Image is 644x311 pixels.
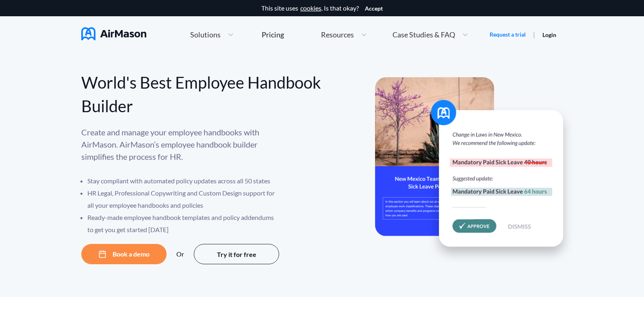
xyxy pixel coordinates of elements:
div: Or [176,250,184,258]
div: Pricing [262,31,284,38]
a: Pricing [262,27,284,42]
button: Book a demo [81,244,167,264]
li: Ready-made employee handbook templates and policy addendums to get you get started [DATE] [87,211,280,236]
img: hero-banner [375,77,574,264]
div: World's Best Employee Handbook Builder [81,71,322,118]
span: Resources [321,31,354,38]
button: Try it for free [194,244,279,264]
a: Login [542,31,556,38]
span: | [533,30,535,38]
p: Create and manage your employee handbooks with AirMason. AirMason’s employee handbook builder sim... [81,126,280,163]
a: cookies [300,4,321,12]
span: Case Studies & FAQ [392,31,455,38]
img: AirMason Logo [81,27,146,40]
span: Solutions [190,31,221,38]
li: HR Legal, Professional Copywriting and Custom Design support for all your employee handbooks and ... [87,187,280,211]
li: Stay compliant with automated policy updates across all 50 states [87,175,280,187]
a: Request a trial [490,30,526,39]
button: Accept cookies [365,5,383,12]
